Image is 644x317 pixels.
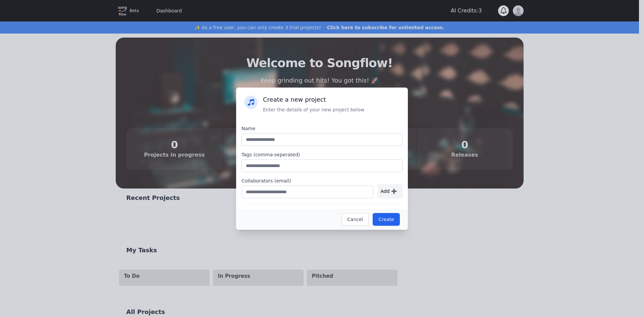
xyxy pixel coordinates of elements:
[377,184,402,198] div: Add ➕
[263,96,364,104] h3: Create a new project
[241,125,255,132] label: Name
[373,213,400,226] button: Create
[341,213,369,226] button: Cancel
[241,177,402,184] label: Collaborators (email)
[241,151,402,158] label: Tags (comma-seperated)
[263,106,364,113] p: Enter the details of your new project below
